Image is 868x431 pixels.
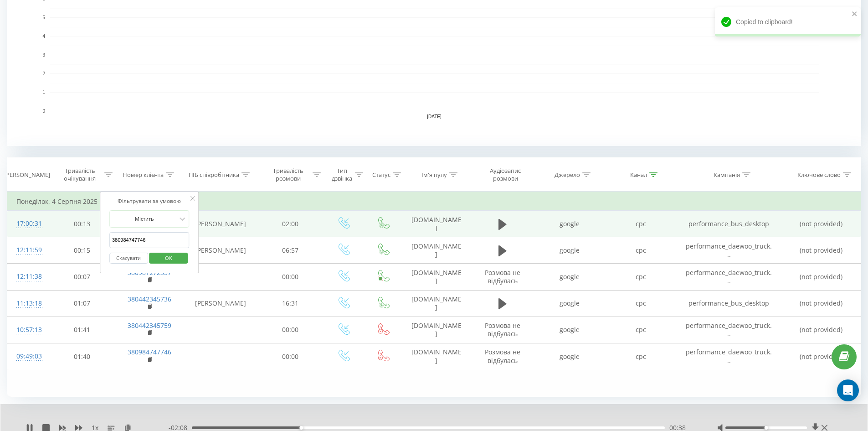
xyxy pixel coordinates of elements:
[534,264,605,290] td: google
[42,71,45,76] text: 2
[7,192,861,211] td: Понеділок, 4 Серпня 2025
[781,343,861,370] td: (not provided)
[372,171,390,179] div: Статус
[42,90,45,95] text: 1
[49,237,115,264] td: 00:15
[555,171,580,179] div: Джерело
[797,171,841,179] div: Ключове слово
[128,295,171,303] a: 380442345736
[781,317,861,343] td: (not provided)
[605,237,676,264] td: cpc
[257,264,324,290] td: 00:00
[402,264,471,290] td: [DOMAIN_NAME]
[257,237,324,264] td: 06:57
[189,171,239,179] div: ПІБ співробітника
[16,241,40,259] div: 12:11:59
[184,237,257,264] td: [PERSON_NAME]
[686,242,772,259] span: performance_daewoo_truck...
[49,211,115,237] td: 00:13
[781,290,861,317] td: (not provided)
[184,211,257,237] td: [PERSON_NAME]
[781,211,861,237] td: (not provided)
[686,348,772,364] span: performance_daewoo_truck...
[16,268,40,286] div: 12:11:38
[534,290,605,317] td: google
[686,321,772,338] span: performance_daewoo_truck...
[257,290,324,317] td: 16:31
[534,237,605,264] td: google
[781,237,861,264] td: (not provided)
[485,348,520,364] span: Розмова не відбулась
[485,268,520,285] span: Розмова не відбулась
[149,253,188,264] button: OK
[402,237,471,264] td: [DOMAIN_NAME]
[605,290,676,317] td: cpc
[852,10,858,19] button: close
[16,348,40,365] div: 09:49:03
[605,317,676,343] td: cpc
[714,171,740,179] div: Кампанія
[402,343,471,370] td: [DOMAIN_NAME]
[781,264,861,290] td: (not provided)
[49,343,115,370] td: 01:40
[257,211,324,237] td: 02:00
[16,215,40,233] div: 17:00:31
[605,211,676,237] td: cpc
[534,343,605,370] td: google
[49,290,115,317] td: 01:07
[42,52,45,57] text: 3
[421,171,447,179] div: Ім'я пулу
[156,251,181,265] span: OK
[427,114,442,119] text: [DATE]
[605,264,676,290] td: cpc
[4,171,50,179] div: [PERSON_NAME]
[57,167,103,182] div: Тривалість очікування
[534,211,605,237] td: google
[42,34,45,39] text: 4
[123,171,164,179] div: Номер клієнта
[16,295,40,312] div: 11:13:18
[109,232,190,248] input: Введіть значення
[49,317,115,343] td: 01:41
[715,7,861,36] div: Copied to clipboard!
[42,109,45,114] text: 0
[257,317,324,343] td: 00:00
[49,264,115,290] td: 00:07
[299,426,303,430] div: Accessibility label
[109,253,148,264] button: Скасувати
[16,321,40,339] div: 10:57:13
[128,348,171,356] a: 380984747746
[109,197,190,206] div: Фільтрувати за умовою
[331,167,353,182] div: Тип дзвінка
[837,379,859,401] div: Open Intercom Messenger
[266,167,311,182] div: Тривалість розмови
[128,321,171,330] a: 380442345759
[686,268,772,285] span: performance_daewoo_truck...
[630,171,647,179] div: Канал
[402,211,471,237] td: [DOMAIN_NAME]
[184,290,257,317] td: [PERSON_NAME]
[764,426,768,430] div: Accessibility label
[676,211,781,237] td: performance_bus_desktop
[128,268,171,277] a: 380987272337
[534,317,605,343] td: google
[402,290,471,317] td: [DOMAIN_NAME]
[676,290,781,317] td: performance_bus_desktop
[479,167,532,182] div: Аудіозапис розмови
[42,15,45,20] text: 5
[485,321,520,338] span: Розмова не відбулась
[257,343,324,370] td: 00:00
[605,343,676,370] td: cpc
[402,317,471,343] td: [DOMAIN_NAME]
